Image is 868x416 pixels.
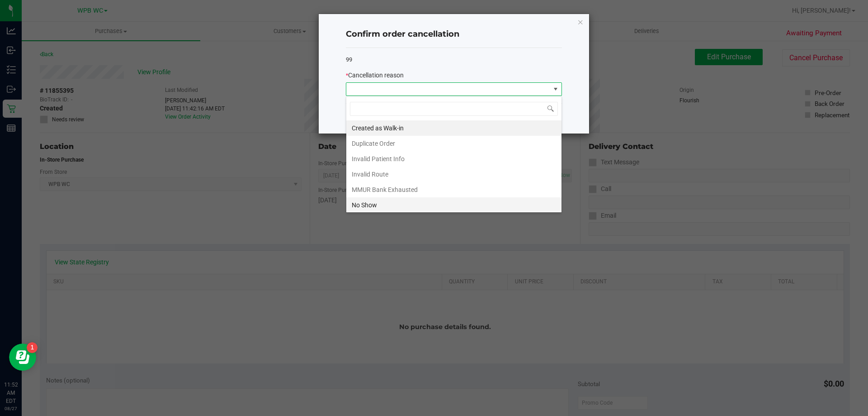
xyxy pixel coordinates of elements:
li: Duplicate Order [346,136,561,151]
span: Cancellation reason [348,72,404,79]
li: Invalid Route [346,167,561,182]
span: 99 [346,56,352,63]
li: Created as Walk-in [346,120,561,136]
li: MMUR Bank Exhausted [346,182,561,197]
li: No Show [346,197,561,213]
h4: Confirm order cancellation [346,29,562,40]
button: Close [577,16,584,27]
iframe: Resource center [9,344,36,371]
li: Invalid Patient Info [346,151,561,167]
iframe: Resource center unread badge [27,342,38,353]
